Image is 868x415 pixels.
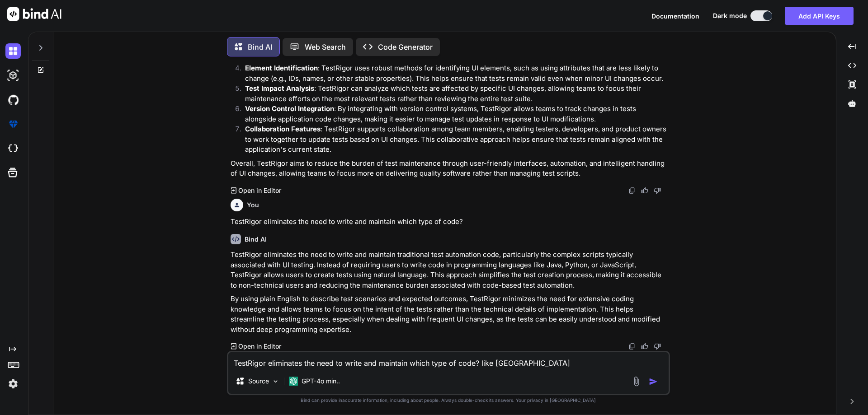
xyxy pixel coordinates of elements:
strong: Element Identification [245,64,318,72]
img: Pick Models [272,378,279,385]
img: attachment [631,376,642,387]
img: like [641,343,648,350]
img: copy [628,187,636,194]
strong: Collaboration Features [245,125,321,133]
span: Documentation [651,12,699,20]
strong: Version Control Integration [245,104,334,113]
button: Documentation [651,11,699,21]
p: TestRigor eliminates the need to write and maintain traditional test automation code, particularl... [231,250,668,290]
p: Open in Editor [238,186,281,195]
button: Add API Keys [785,7,854,25]
p: Open in Editor [238,342,281,351]
img: darkAi-studio [5,68,21,83]
p: : TestRigor uses robust methods for identifying UI elements, such as using attributes that are le... [245,63,668,84]
p: : By integrating with version control systems, TestRigor allows teams to track changes in tests a... [245,104,668,124]
img: like [641,187,648,194]
img: Bind AI [7,7,61,21]
p: TestRigor eliminates the need to write and maintain which type of code? [231,217,668,227]
p: Source [248,377,269,386]
img: copy [628,343,636,350]
p: Code Generator [378,42,433,52]
img: premium [5,117,21,132]
h6: You [247,201,259,210]
p: Overall, TestRigor aims to reduce the burden of test maintenance through user-friendly interfaces... [231,159,668,179]
p: Web Search [305,42,346,52]
textarea: TestRigor eliminates the need to write and maintain which type of code? like ja [228,352,669,368]
p: : TestRigor supports collaboration among team members, enabling testers, developers, and product ... [245,124,668,155]
p: Bind can provide inaccurate information, including about people. Always double-check its answers.... [227,397,670,404]
span: Dark mode [713,11,747,20]
img: icon [649,377,658,386]
img: darkChat [5,43,21,59]
img: cloudideIcon [5,141,21,156]
p: GPT-4o min.. [302,377,340,386]
p: By using plain English to describe test scenarios and expected outcomes, TestRigor minimizes the ... [231,294,668,335]
img: dislike [654,187,661,194]
p: Bind AI [248,42,272,52]
img: githubDark [5,92,21,107]
strong: Test Impact Analysis [245,84,314,93]
h6: Bind AI [245,235,267,244]
img: settings [5,376,21,392]
img: dislike [654,343,661,350]
img: GPT-4o mini [289,377,298,386]
p: : TestRigor can analyze which tests are affected by specific UI changes, allowing teams to focus ... [245,84,668,104]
